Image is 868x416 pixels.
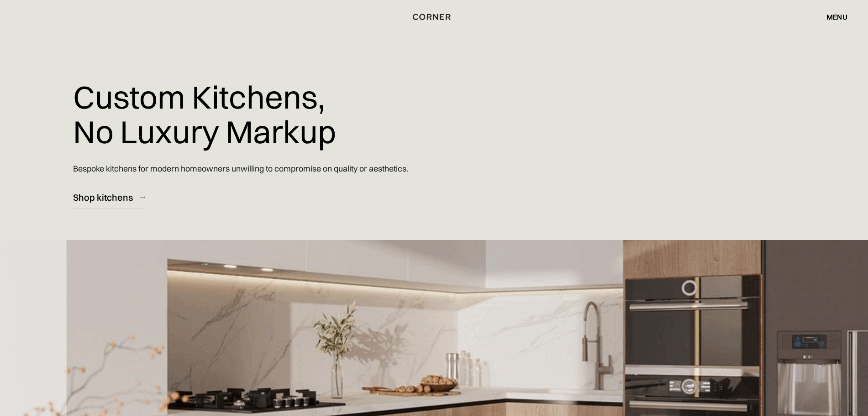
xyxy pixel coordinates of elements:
p: Bespoke kitchens for modern homeowners unwilling to compromise on quality or aesthetics. [73,156,408,182]
div: menu [817,9,847,25]
a: home [403,11,465,23]
div: Shop kitchens [73,191,133,203]
h1: Custom Kitchens, No Luxury Markup [73,73,336,156]
a: Shop kitchens [73,186,145,208]
div: menu [826,13,847,21]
